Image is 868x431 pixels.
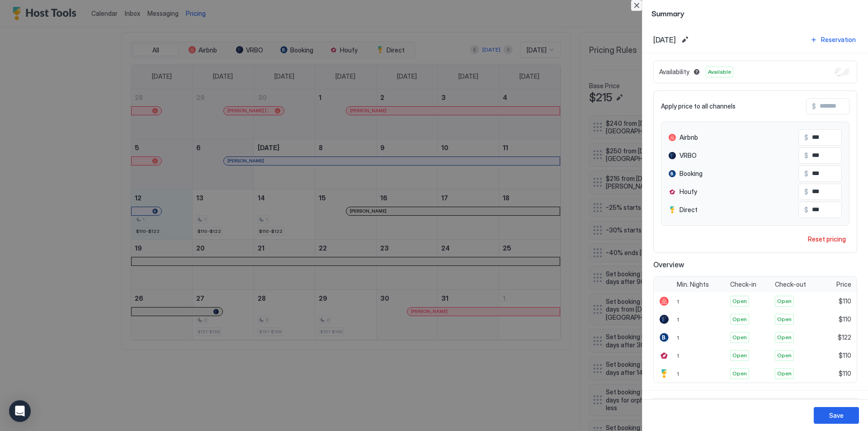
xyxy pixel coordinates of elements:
span: Open [777,351,792,360]
span: Price [836,280,851,289]
span: $110 [839,297,851,305]
span: Airbnb [679,133,698,142]
span: Direct [679,206,698,214]
span: Open [732,333,747,341]
span: $ [804,170,808,178]
span: Open [732,297,747,305]
span: $110 [839,351,851,360]
span: 1 [677,298,679,305]
span: 1 [677,352,679,359]
button: Edit date range [679,34,690,45]
span: VRBO [679,152,697,160]
div: Reset pricing [808,234,846,244]
span: 1 [677,334,679,341]
span: 1 [677,370,679,377]
button: Reservation [809,33,857,46]
button: Reset pricing [804,233,849,245]
span: Summary [651,7,859,19]
span: Overview [653,260,857,269]
span: Houfy [679,188,697,196]
span: Open [732,351,747,360]
span: Open [732,369,747,378]
span: $110 [839,369,851,378]
span: 1 [677,316,679,323]
button: Save [814,407,859,424]
span: Available [708,68,731,76]
span: Open [777,333,792,341]
span: $122 [838,333,851,341]
div: Reservation [821,35,856,44]
span: Availability [659,68,689,76]
span: $110 [839,315,851,323]
span: $ [812,102,816,110]
span: Open [777,315,792,323]
span: Booking [679,170,703,178]
span: $ [804,188,808,196]
span: $ [804,206,808,214]
span: $ [804,133,808,142]
button: Blocked dates override all pricing rules and remain unavailable until manually unblocked [691,66,702,77]
span: Open [777,297,792,305]
span: Check-out [775,280,806,289]
span: Min. Nights [677,280,709,289]
span: Open [777,369,792,378]
span: [DATE] [653,35,676,44]
div: Save [829,411,844,420]
span: Check-in [730,280,756,289]
span: Open [732,315,747,323]
span: $ [804,152,808,160]
span: Apply price to all channels [661,102,736,110]
div: Open Intercom Messenger [9,400,31,422]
